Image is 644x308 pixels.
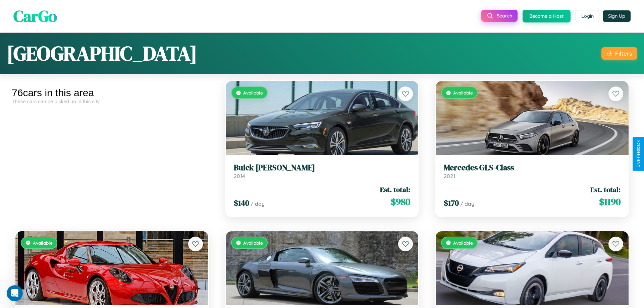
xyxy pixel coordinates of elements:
span: Search [497,13,512,19]
span: $ 980 [391,195,410,208]
div: Give Feedback [636,140,641,168]
iframe: Intercom live chat [7,285,23,301]
span: 2014 [234,173,245,179]
button: Login [576,10,599,22]
span: / day [460,200,474,207]
button: Sign Up [603,10,631,22]
span: $ 170 [444,197,459,208]
span: / day [251,200,265,207]
span: $ 140 [234,197,249,208]
h3: Mercedes GLS-Class [444,163,621,173]
button: Filters [601,47,637,60]
span: Available [243,240,263,246]
span: Available [243,90,263,96]
div: These cars can be picked up in this city. [12,99,212,104]
button: Become a Host [523,10,571,22]
button: Search [481,10,518,22]
a: Mercedes GLS-Class2021 [444,163,621,179]
div: Filters [615,50,632,57]
span: Available [453,90,473,96]
span: Available [453,240,473,246]
h1: [GEOGRAPHIC_DATA] [7,40,197,67]
span: Available [33,240,53,246]
h3: Buick [PERSON_NAME] [234,163,411,173]
span: 2021 [444,173,455,179]
div: 76 cars in this area [12,87,212,99]
span: $ 1190 [599,195,621,208]
a: Buick [PERSON_NAME]2014 [234,163,411,179]
span: Est. total: [590,185,621,194]
span: Est. total: [380,185,410,194]
span: CarGo [13,5,57,27]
